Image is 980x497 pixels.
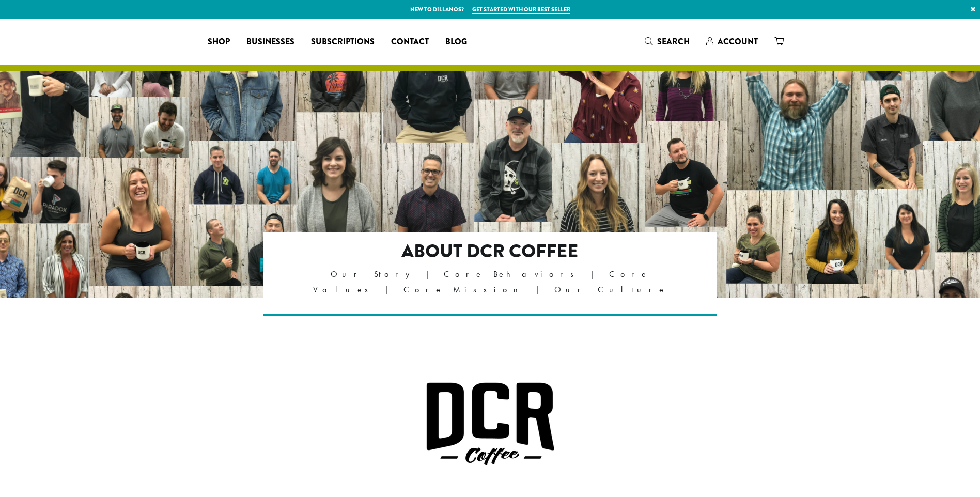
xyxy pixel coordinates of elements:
a: Search [636,33,698,50]
span: Search [657,36,690,48]
span: Shop [208,36,230,49]
span: Subscriptions [311,36,375,49]
a: Shop [199,34,238,50]
span: Account [718,36,758,48]
span: Blog [445,36,467,49]
a: Get started with our best seller [472,5,570,14]
img: DCR Coffee Logo [426,382,555,466]
h2: About DCR Coffee [308,240,672,262]
p: Our Story | Core Behaviors | Core Values | Core Mission | Our Culture [308,267,672,298]
span: Contact [391,36,429,49]
span: Businesses [246,36,294,49]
